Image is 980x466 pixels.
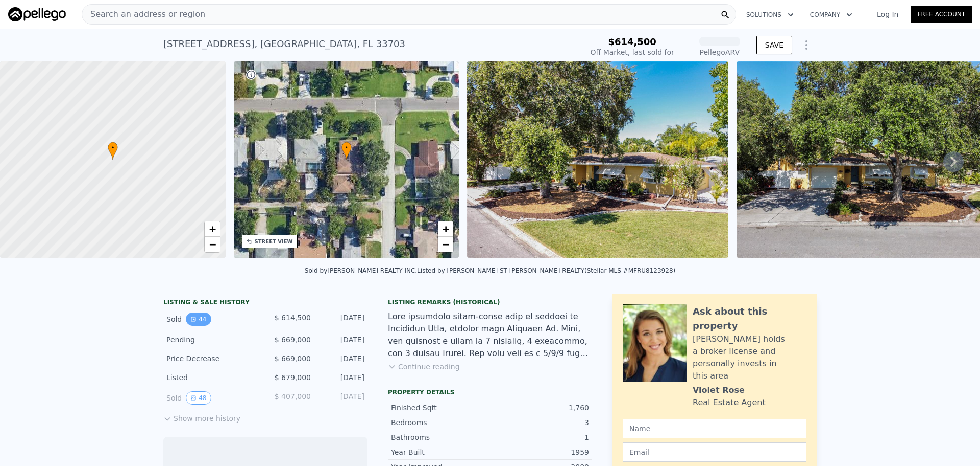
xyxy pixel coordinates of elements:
[319,372,364,383] div: [DATE]
[623,419,806,438] input: Name
[388,388,592,396] div: Property details
[443,223,449,235] span: +
[319,335,364,345] div: [DATE]
[82,8,205,20] span: Search an address or region
[802,6,861,24] button: Company
[796,35,817,55] button: Show Options
[205,237,220,252] a: Zoom out
[8,7,66,21] img: Pellego
[738,6,802,24] button: Solutions
[163,409,240,424] button: Show more history
[391,403,490,413] div: Finished Sqft
[319,313,364,326] div: [DATE]
[275,336,311,344] span: $ 669,000
[388,310,592,360] div: Lore ipsumdolo sitam-conse adip el seddoei te Incididun Utla, etdolor magn Aliquaen Ad. Mini, ven...
[205,221,220,237] a: Zoom in
[319,391,364,405] div: [DATE]
[467,61,728,258] img: Sale: 58242898 Parcel: 55071491
[490,403,589,413] div: 1,760
[275,373,311,382] span: $ 679,000
[490,447,589,457] div: 1959
[341,142,352,160] div: •
[108,142,118,160] div: •
[166,353,257,364] div: Price Decrease
[490,432,589,442] div: 1
[255,238,293,246] div: STREET VIEW
[865,9,911,19] a: Log In
[209,238,215,251] span: −
[608,36,656,47] span: $614,500
[443,238,449,251] span: −
[186,391,211,405] button: View historical data
[693,384,745,396] div: Violet Rose
[693,304,806,333] div: Ask about this property
[438,237,453,252] a: Zoom out
[391,417,490,428] div: Bedrooms
[388,362,460,372] button: Continue reading
[319,353,364,364] div: [DATE]
[108,143,118,152] span: •
[166,391,257,405] div: Sold
[166,313,257,326] div: Sold
[166,372,257,383] div: Listed
[699,47,740,57] div: Pellego ARV
[209,223,215,235] span: +
[911,6,972,23] a: Free Account
[417,267,675,274] div: Listed by [PERSON_NAME] ST [PERSON_NAME] REALTY (Stellar MLS #MFRU8123928)
[341,143,352,152] span: •
[391,447,490,457] div: Year Built
[591,47,674,57] div: Off Market, last sold for
[163,37,405,51] div: [STREET_ADDRESS] , [GEOGRAPHIC_DATA] , FL 33703
[275,392,311,401] span: $ 407,000
[756,36,792,54] button: SAVE
[166,335,257,345] div: Pending
[391,432,490,442] div: Bathrooms
[275,314,311,322] span: $ 614,500
[388,298,592,306] div: Listing Remarks (Historical)
[623,442,806,462] input: Email
[438,221,453,237] a: Zoom in
[305,267,417,274] div: Sold by [PERSON_NAME] REALTY INC .
[275,354,311,363] span: $ 669,000
[490,417,589,428] div: 3
[693,333,806,382] div: [PERSON_NAME] holds a broker license and personally invests in this area
[163,298,367,308] div: LISTING & SALE HISTORY
[693,396,766,409] div: Real Estate Agent
[186,313,211,326] button: View historical data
